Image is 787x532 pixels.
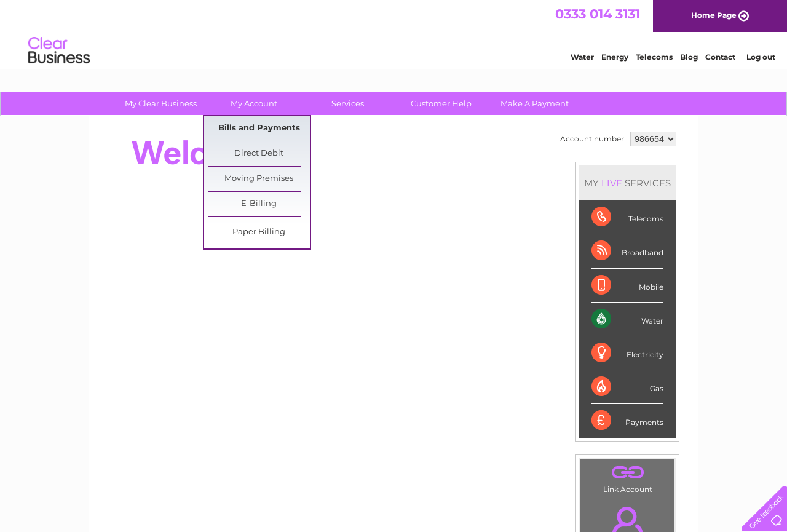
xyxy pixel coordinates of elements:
a: Log out [746,52,775,62]
a: Energy [601,52,628,62]
a: Make A Payment [484,92,585,115]
a: Paper Billing [208,220,310,245]
a: Water [571,52,594,62]
div: Telecoms [591,200,663,234]
img: logo.png [28,32,90,69]
div: Electricity [591,336,663,370]
a: . [583,462,671,483]
div: Mobile [591,269,663,303]
a: Services [297,92,398,115]
td: Link Account [580,458,675,497]
div: Water [591,303,663,336]
a: Moving Premises [208,167,310,191]
div: MY SERVICES [579,165,676,200]
a: Contact [705,52,735,62]
a: Bills and Payments [208,116,310,141]
td: Account number [557,129,627,149]
div: Gas [591,370,663,404]
a: Customer Help [390,92,492,115]
a: 0333 014 3131 [555,6,640,22]
div: LIVE [599,177,625,189]
div: Broadband [591,234,663,268]
a: E-Billing [208,192,310,216]
div: Clear Business is a trading name of Verastar Limited (registered in [GEOGRAPHIC_DATA] No. 3667643... [104,7,685,60]
div: Payments [591,404,663,437]
a: My Account [204,92,305,115]
a: Telecoms [636,52,673,62]
a: Direct Debit [208,141,310,166]
a: Blog [680,52,698,62]
a: My Clear Business [110,92,212,115]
